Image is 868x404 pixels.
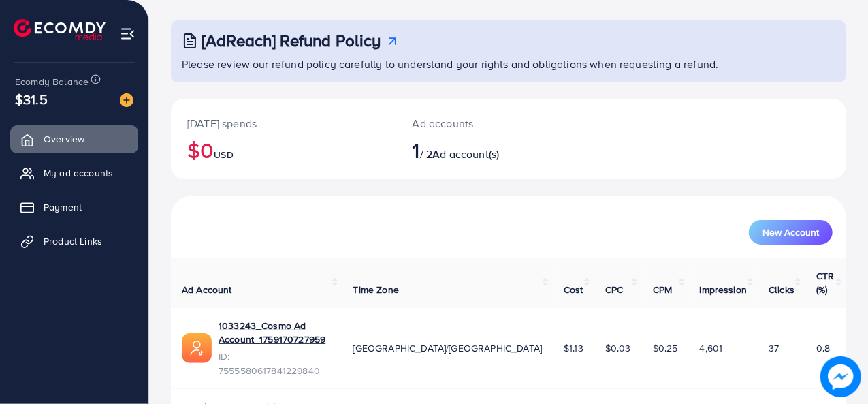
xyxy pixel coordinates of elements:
span: $0.25 [653,341,678,355]
h2: / 2 [413,137,549,163]
p: [DATE] spends [187,115,380,131]
h2: $0 [187,137,380,163]
a: Product Links [10,228,138,255]
span: CTR (%) [816,269,834,296]
h3: [AdReach] Refund Policy [202,31,381,50]
span: CPM [653,283,672,296]
img: ic-ads-acc.e4c84228.svg [182,333,212,363]
span: Ecomdy Balance [15,75,89,89]
span: Product Links [44,234,102,248]
span: $0.03 [605,341,631,355]
span: Ad account(s) [432,146,499,161]
img: image [120,93,133,107]
span: Ad Account [182,283,232,296]
span: $1.13 [564,341,583,355]
a: 1033243_Cosmo Ad Account_1759170727959 [219,319,332,347]
span: 4,601 [700,341,723,355]
span: $31.5 [17,81,46,118]
a: Payment [10,193,138,221]
span: USD [214,148,233,161]
img: image [820,356,861,397]
img: menu [120,26,135,42]
span: ID: 7555580617841229840 [219,349,332,377]
span: Clicks [769,283,794,296]
span: My ad accounts [44,166,113,180]
span: Impression [700,283,748,296]
img: logo [14,19,106,40]
span: 0.8 [816,341,830,355]
span: Time Zone [353,283,399,296]
p: Please review our refund policy carefully to understand your rights and obligations when requesti... [182,56,838,72]
button: New Account [749,220,833,245]
a: Overview [10,125,138,153]
span: CPC [605,283,623,296]
a: My ad accounts [10,159,138,187]
p: Ad accounts [413,115,549,131]
span: New Account [762,228,819,237]
span: Overview [44,132,84,146]
span: Cost [564,283,583,296]
span: Payment [44,200,82,214]
span: 1 [413,134,420,166]
span: [GEOGRAPHIC_DATA]/[GEOGRAPHIC_DATA] [353,341,543,355]
span: 37 [769,341,779,355]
